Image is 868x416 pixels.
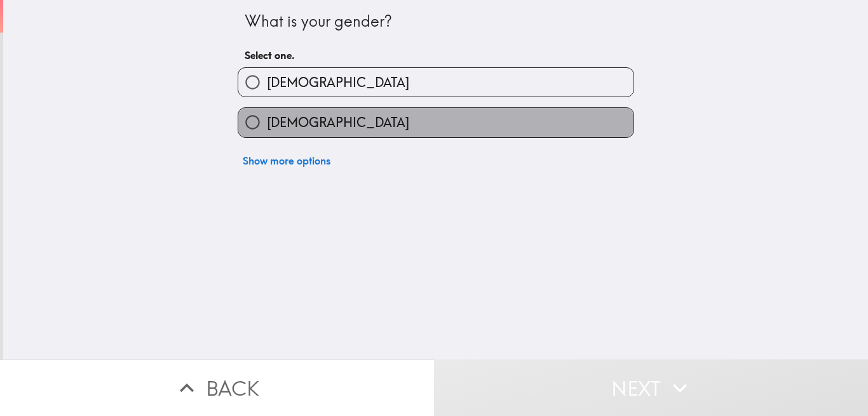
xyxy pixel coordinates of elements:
span: [DEMOGRAPHIC_DATA] [267,74,409,91]
div: What is your gender? [245,11,627,32]
button: [DEMOGRAPHIC_DATA] [238,108,634,137]
button: [DEMOGRAPHIC_DATA] [238,68,634,97]
h6: Select one. [245,48,627,62]
span: [DEMOGRAPHIC_DATA] [267,114,409,131]
button: Next [434,359,868,416]
button: Show more options [238,148,336,173]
